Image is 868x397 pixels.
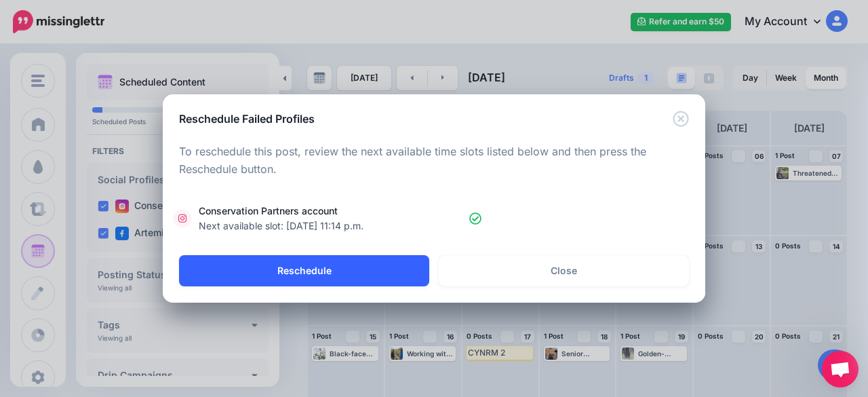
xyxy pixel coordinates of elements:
span: Next available slot: [DATE] 11:14 p.m. [199,220,363,231]
button: Close [673,111,689,128]
a: Conservation Partners account Next available slot: [DATE] 11:14 p.m. [176,204,692,233]
a: Close [439,255,689,286]
button: Reschedule [179,255,429,286]
p: To reschedule this post, review the next available time slots listed below and then press the Res... [179,143,689,178]
h5: Reschedule Failed Profiles [179,111,315,127]
span: Conservation Partners account [199,204,469,233]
